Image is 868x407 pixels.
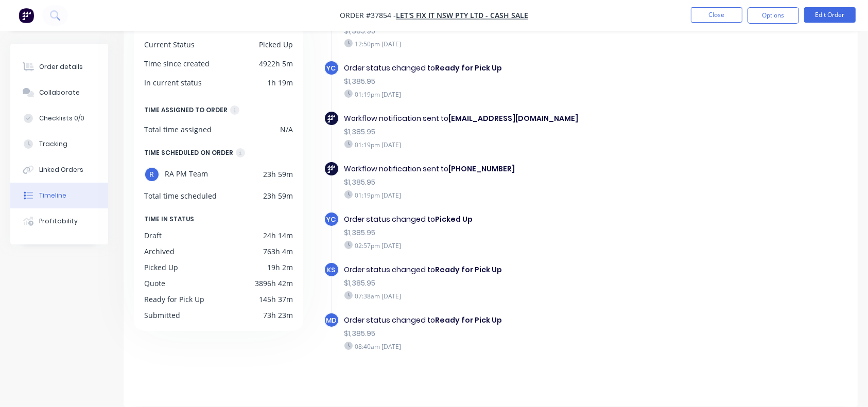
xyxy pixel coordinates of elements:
[144,310,180,321] div: Submitted
[748,7,799,24] button: Options
[280,124,293,135] div: N/A
[263,310,293,321] div: 73h 23m
[39,191,66,200] div: Timeline
[10,131,108,157] button: Tracking
[344,190,668,200] div: 01:19pm [DATE]
[344,315,668,326] div: Order status changed to
[259,39,293,50] div: Picked Up
[144,77,202,88] div: In current status
[804,7,856,23] button: Edit Order
[267,77,293,88] div: 1h 19m
[144,167,160,182] div: R
[10,157,108,183] button: Linked Orders
[436,315,502,325] b: Ready for Pick Up
[10,105,108,131] button: Checklists 0/0
[691,7,742,23] button: Close
[144,39,195,50] div: Current Status
[327,165,335,173] img: Factory Icon
[263,230,293,241] div: 24h 14m
[10,54,108,80] button: Order details
[344,328,668,339] div: $1,385.95
[39,217,78,226] div: Profitability
[263,246,293,257] div: 763h 4m
[144,104,228,116] div: TIME ASSIGNED TO ORDER
[39,114,84,123] div: Checklists 0/0
[144,214,194,225] span: TIME IN STATUS
[344,140,668,149] div: 01:19pm [DATE]
[165,167,208,182] span: RA PM Team
[39,139,67,149] div: Tracking
[344,227,668,238] div: $1,385.95
[144,124,212,135] div: Total time assigned
[144,190,217,201] div: Total time scheduled
[344,291,668,300] div: 07:38am [DATE]
[344,241,668,250] div: 02:57pm [DATE]
[344,63,668,74] div: Order status changed to
[10,80,108,105] button: Collaborate
[449,113,579,123] b: [EMAIL_ADDRESS][DOMAIN_NAME]
[344,39,668,48] div: 12:50pm [DATE]
[144,278,165,289] div: Quote
[39,88,80,97] div: Collaborate
[436,214,473,224] b: Picked Up
[39,62,83,72] div: Order details
[327,215,336,224] span: YC
[344,127,668,137] div: $1,385.95
[340,11,396,21] span: Order #37854 -
[144,230,162,241] div: Draft
[10,183,108,208] button: Timeline
[263,167,293,182] div: 23h 59m
[344,278,668,289] div: $1,385.95
[327,265,336,275] span: KS
[144,262,178,273] div: Picked Up
[259,58,293,69] div: 4922h 5m
[344,177,668,188] div: $1,385.95
[326,315,337,325] span: MD
[344,264,668,275] div: Order status changed to
[39,165,83,174] div: Linked Orders
[19,8,34,23] img: Factory
[263,190,293,201] div: 23h 59m
[327,63,336,73] span: YC
[344,164,668,174] div: Workflow notification sent to
[344,90,668,99] div: 01:19pm [DATE]
[10,208,108,234] button: Profitability
[344,214,668,225] div: Order status changed to
[144,147,233,158] div: TIME SCHEDULED ON ORDER
[267,262,293,273] div: 19h 2m
[436,63,502,73] b: Ready for Pick Up
[396,11,528,21] a: Let's Fix It NSW Pty Ltd - CASH SALE
[344,113,668,124] div: Workflow notification sent to
[344,26,668,37] div: $1,385.95
[144,294,204,305] div: Ready for Pick Up
[255,278,293,289] div: 3896h 42m
[449,164,515,174] b: [PHONE_NUMBER]
[344,342,668,351] div: 08:40am [DATE]
[259,294,293,305] div: 145h 37m
[436,264,502,275] b: Ready for Pick Up
[144,246,175,257] div: Archived
[344,76,668,87] div: $1,385.95
[327,115,335,122] img: Factory Icon
[144,58,210,69] div: Time since created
